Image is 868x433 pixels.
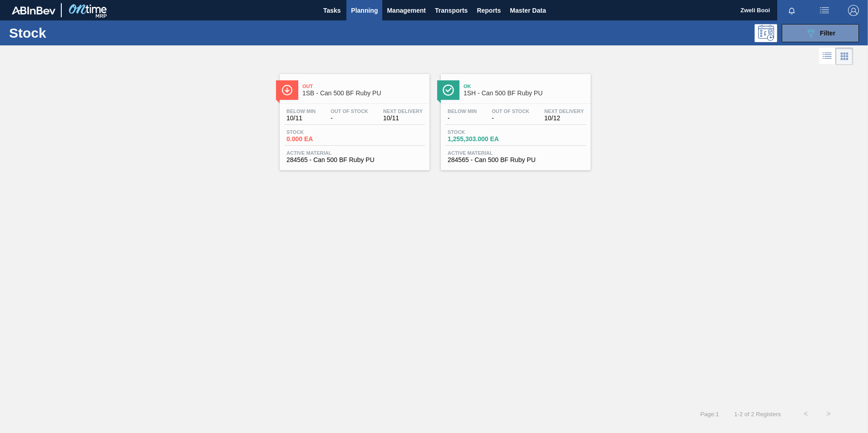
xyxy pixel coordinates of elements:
[387,5,426,16] span: Management
[492,115,529,122] span: -
[464,84,586,89] span: Ok
[820,30,835,37] span: Filter
[286,129,350,135] span: Stock
[510,5,546,16] span: Master Data
[435,5,468,16] span: Transports
[448,157,584,163] span: 284565 - Can 500 BF Ruby PU
[817,403,840,425] button: >
[302,90,425,97] span: 1SB - Can 500 BF Ruby PU
[322,5,342,16] span: Tasks
[286,108,316,114] span: Below Min
[330,108,368,114] span: Out Of Stock
[448,136,511,143] span: 1,255,303.000 EA
[286,157,423,163] span: 284565 - Can 500 BF Ruby PU
[273,67,434,170] a: ÍconeOut1SB - Can 500 BF Ruby PUBelow Min10/11Out Of Stock-Next Delivery10/11Stock0.000 EAActive ...
[12,6,55,15] img: TNhmsLtSVTkK8tSr43FrP2fwEKptu5GPRR3wAAAABJRU5ErkJggg==
[443,84,454,96] img: Ícone
[9,28,145,38] h1: Stock
[492,108,529,114] span: Out Of Stock
[777,4,806,17] button: Notifications
[281,84,293,96] img: Ícone
[477,5,501,16] span: Reports
[733,411,781,418] span: 1 - 2 of 2 Registers
[464,90,586,97] span: 1SH - Can 500 BF Ruby PU
[434,67,595,170] a: ÍconeOk1SH - Can 500 BF Ruby PUBelow Min-Out Of Stock-Next Delivery10/12Stock1,255,303.000 EAActi...
[286,136,350,143] span: 0.000 EA
[755,24,777,42] div: Programming: no user selected
[782,24,859,42] button: Filter
[794,403,817,425] button: <
[383,108,423,114] span: Next Delivery
[448,108,477,114] span: Below Min
[819,5,830,16] img: userActions
[544,115,584,122] span: 10/12
[448,115,477,122] span: -
[302,84,425,89] span: Out
[819,48,836,65] div: List Vision
[700,411,719,418] span: Page : 1
[544,108,584,114] span: Next Delivery
[383,115,423,122] span: 10/11
[286,115,316,122] span: 10/11
[351,5,378,16] span: Planning
[836,48,853,65] div: Card Vision
[286,150,423,156] span: Active Material
[448,129,511,135] span: Stock
[448,150,584,156] span: Active Material
[848,5,859,16] img: Logout
[330,115,368,122] span: -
